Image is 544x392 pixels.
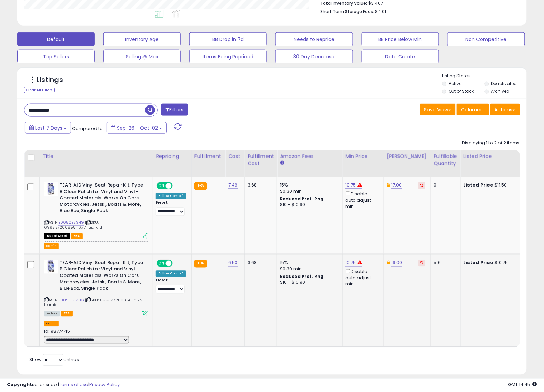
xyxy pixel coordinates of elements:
[103,32,181,46] button: Inventory Age
[461,106,483,113] span: Columns
[194,260,207,268] small: FBA
[280,196,325,202] b: Reduced Prof. Rng.
[362,32,439,46] button: BB Price Below Min
[44,260,58,274] img: 513yXt3I8JL._SL40_.jpg
[491,88,510,94] label: Archived
[248,153,274,167] div: Fulfillment Cost
[59,382,88,388] a: Terms of Use
[44,182,148,239] div: ASIN:
[58,220,84,226] a: B005CE33HG
[156,193,186,199] div: Follow Comp *
[44,220,102,230] span: | SKU: 699337200858_6.77_tearaid
[44,298,144,308] span: | SKU: 699337200858-6.22-tearaid
[103,50,181,63] button: Selling @ Max
[462,140,520,147] div: Displaying 1 to 2 of 2 items
[228,260,238,267] a: 6.50
[29,356,79,363] span: Show: entries
[17,32,95,46] button: Default
[37,75,63,85] h5: Listings
[42,153,150,160] div: Title
[491,81,517,87] label: Deactivated
[58,298,84,303] a: B005CE33HG
[463,153,523,160] div: Listed Price
[463,182,495,189] b: Listed Price:
[280,202,337,208] div: $10 - $10.90
[61,311,73,317] span: FBA
[156,271,186,277] div: Follow Comp *
[320,0,367,6] b: Total Inventory Value:
[189,50,267,63] button: Items Being Repriced
[60,182,143,216] b: TEAR-AID Vinyl Seat Repair Kit, Type B Clear Patch for Vinyl and Vinyl-Coated Materials, Works On...
[280,153,340,160] div: Amazon Fees
[89,382,120,388] a: Privacy Policy
[194,153,222,160] div: Fulfillment
[228,153,242,160] div: Cost
[156,201,186,216] div: Preset:
[391,182,402,189] a: 17.00
[44,243,59,249] button: admin
[35,124,62,131] span: Last 7 Days
[391,260,402,267] a: 19.00
[490,104,520,115] button: Actions
[345,268,379,288] div: Disable auto adjust min
[25,122,71,134] button: Last 7 Days
[463,260,495,266] b: Listed Price:
[161,104,188,116] button: Filters
[44,260,148,316] div: ASIN:
[71,233,83,239] span: FBA
[44,233,70,239] span: All listings that are currently out of stock and unavailable for purchase on Amazon
[248,182,272,189] div: 3.68
[157,183,166,189] span: ON
[280,280,337,286] div: $10 - $10.90
[387,153,428,160] div: [PERSON_NAME]
[345,260,356,267] a: 10.75
[280,189,337,195] div: $0.30 min
[320,9,374,14] b: Short Term Storage Fees:
[157,260,166,266] span: ON
[345,190,379,210] div: Disable auto adjust min
[172,260,183,266] span: OFF
[107,122,167,134] button: Sep-26 - Oct-02
[280,260,337,266] div: 15%
[248,260,272,266] div: 3.68
[280,160,284,166] small: Amazon Fees.
[156,278,186,294] div: Preset:
[44,321,59,327] button: admin
[60,260,143,294] b: TEAR-AID Vinyl Seat Repair Kit, Type B Clear Patch for Vinyl and Vinyl-Coated Materials, Works On...
[280,266,337,272] div: $0.30 min
[72,125,104,132] span: Compared to:
[24,87,55,93] div: Clear All Filters
[463,260,521,266] div: $10.75
[449,81,461,87] label: Active
[442,73,527,79] p: Listing States:
[228,182,238,189] a: 7.46
[44,311,60,317] span: All listings currently available for purchase on Amazon
[280,274,325,280] b: Reduced Prof. Rng.
[7,382,120,389] div: seller snap | |
[508,382,537,388] span: 2025-10-10 14:45 GMT
[434,153,457,167] div: Fulfillable Quantity
[117,124,158,131] span: Sep-26 - Oct-02
[172,183,183,189] span: OFF
[420,104,456,115] button: Save View
[194,182,207,190] small: FBA
[345,153,381,160] div: Min Price
[189,32,267,46] button: BB Drop in 7d
[156,153,189,160] div: Repricing
[345,182,356,189] a: 10.75
[44,182,58,196] img: 513yXt3I8JL._SL40_.jpg
[457,104,489,115] button: Columns
[434,260,455,266] div: 516
[7,382,32,388] strong: Copyright
[275,32,353,46] button: Needs to Reprice
[375,8,386,15] span: $4.01
[447,32,525,46] button: Non Competitive
[449,88,474,94] label: Out of Stock
[434,182,455,189] div: 0
[463,182,521,189] div: $11.50
[17,50,95,63] button: Top Sellers
[280,182,337,189] div: 15%
[275,50,353,63] button: 30 Day Decrease
[362,50,439,63] button: Date Create
[44,328,70,335] span: Id: 9877445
